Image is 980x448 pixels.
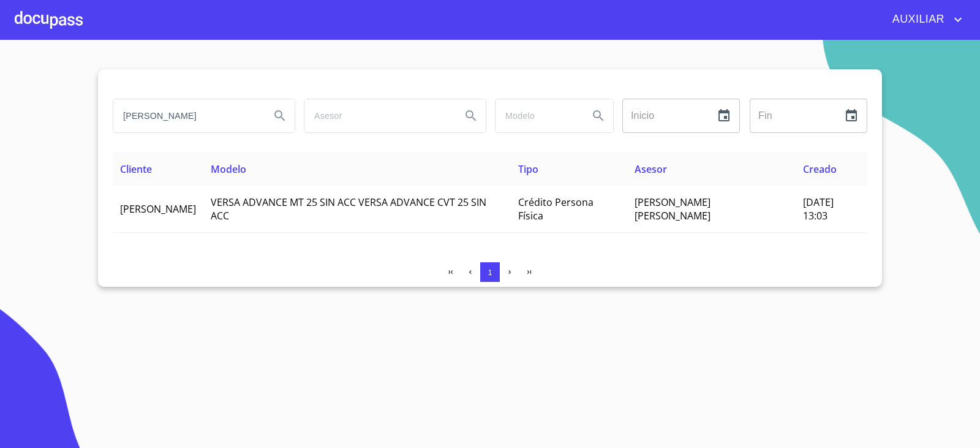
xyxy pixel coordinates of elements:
button: Search [584,101,613,131]
span: Cliente [120,162,152,176]
span: Modelo [211,162,246,176]
button: 1 [480,262,500,282]
input: search [496,99,579,132]
span: 1 [488,268,492,277]
span: Tipo [518,162,538,176]
span: AUXILIAR [883,10,951,29]
button: account of current user [883,10,965,29]
input: search [304,99,451,132]
span: [DATE] 13:03 [803,196,834,222]
input: search [113,99,260,132]
button: Search [265,101,295,131]
button: Search [456,101,486,131]
span: Creado [803,162,837,176]
span: [PERSON_NAME] [PERSON_NAME] [635,196,710,222]
span: Crédito Persona Física [518,196,594,222]
span: VERSA ADVANCE MT 25 SIN ACC VERSA ADVANCE CVT 25 SIN ACC [211,196,486,222]
span: Asesor [635,162,667,176]
span: [PERSON_NAME] [120,202,196,216]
